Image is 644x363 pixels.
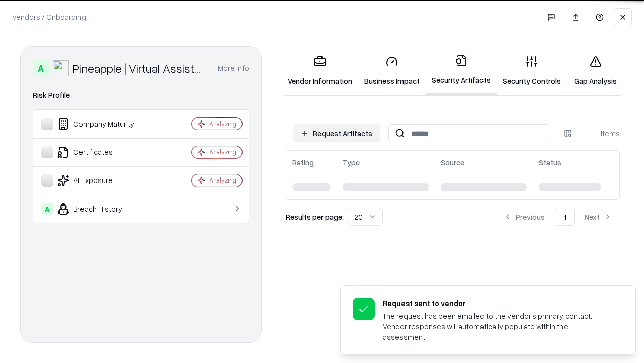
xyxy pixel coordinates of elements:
div: Analyzing [209,176,236,185]
img: Pineapple | Virtual Assistant Agency [53,60,69,76]
div: Request sent to vendor [383,298,611,309]
a: Security Artifacts [426,46,497,95]
div: Status [539,157,561,168]
a: Business Impact [358,47,426,94]
div: Analyzing [209,119,236,128]
button: Request Artifacts [293,124,380,142]
button: More info [218,59,249,77]
a: Security Controls [497,47,567,94]
div: Type [343,157,360,168]
nav: pagination [496,208,620,226]
div: 1 items [580,128,620,139]
a: Vendor Information [282,47,358,94]
a: Gap Analysis [567,47,624,94]
p: Vendors / Onboarding [12,12,86,22]
div: AI Exposure [41,174,162,187]
div: The request has been emailed to the vendor’s primary contact. Vendor responses will automatically... [383,311,611,342]
div: Analyzing [209,148,236,156]
div: Breach History [41,203,162,215]
div: Company Maturity [41,118,162,130]
div: Risk Profile [33,89,249,101]
div: A [33,60,49,76]
div: Source [441,157,464,168]
div: Certificates [41,146,162,158]
button: 1 [555,208,575,226]
div: Rating [292,157,314,168]
p: Results per page: [286,212,344,222]
div: Pineapple | Virtual Assistant Agency [73,60,206,76]
div: A [41,203,53,215]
